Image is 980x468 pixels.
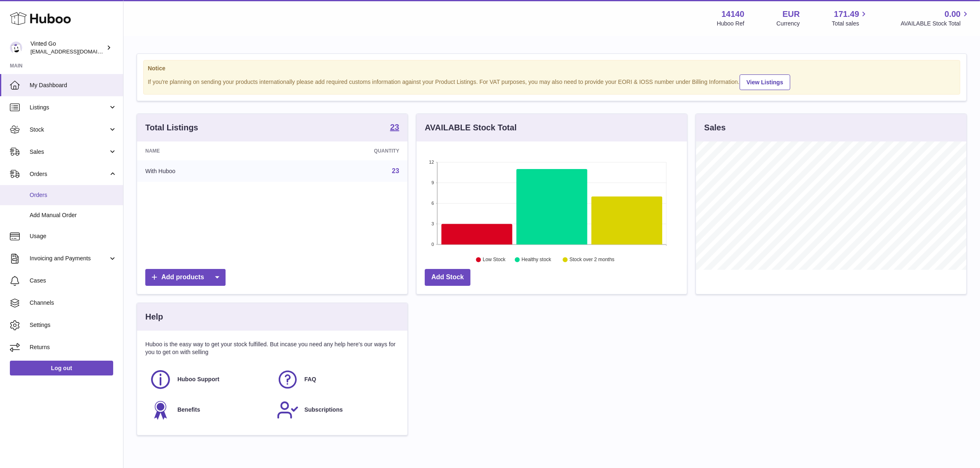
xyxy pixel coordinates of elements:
img: internalAdmin-14140@internal.huboo.com [10,42,22,54]
a: Add Stock [425,269,470,286]
h3: Total Listings [145,122,198,133]
a: FAQ [277,368,396,391]
a: Benefits [149,399,268,421]
span: Sales [30,148,108,156]
div: If you're planning on sending your products internationally please add required customs informati... [148,73,956,90]
text: 3 [431,221,434,226]
span: Usage [30,232,117,240]
a: Add products [145,269,226,286]
h3: AVAILABLE Stock Total [425,122,517,133]
span: Cases [30,277,117,285]
a: Huboo Support [149,368,268,391]
span: Subscriptions [305,406,343,414]
a: 0.00 AVAILABLE Stock Total [901,9,970,28]
span: My Dashboard [30,81,117,89]
h3: Help [145,311,163,322]
text: 12 [429,160,434,164]
div: Vinted Go [30,40,105,56]
text: 6 [431,201,434,206]
span: Returns [30,343,117,351]
span: Add Manual Order [30,211,117,219]
span: Total sales [832,20,868,28]
text: Healthy stock [521,257,552,263]
text: Low Stock [483,257,506,263]
h3: Sales [704,122,726,133]
span: 0.00 [945,9,961,20]
strong: Notice [148,65,956,72]
th: Quantity [280,141,407,160]
a: 171.49 Total sales [832,9,868,28]
p: Huboo is the easy way to get your stock fulfilled. But incase you need any help here's our ways f... [145,341,399,356]
text: Stock over 2 months [570,257,615,263]
a: 23 [392,167,399,174]
span: Huboo Support [177,375,219,383]
a: Log out [10,361,113,375]
span: Settings [30,321,117,329]
th: Name [137,141,280,160]
text: 9 [431,180,434,185]
a: 23 [390,123,399,133]
span: Channels [30,299,117,307]
span: AVAILABLE Stock Total [901,20,970,28]
td: With Huboo [137,160,280,182]
div: Currency [777,20,800,28]
span: [EMAIL_ADDRESS][DOMAIN_NAME] [30,48,121,55]
span: FAQ [305,375,317,383]
span: Orders [30,170,108,178]
strong: 14140 [722,9,745,20]
a: Subscriptions [277,399,396,421]
a: View Listings [740,74,790,90]
span: Benefits [177,406,200,414]
span: Listings [30,104,108,111]
span: 171.49 [834,9,859,20]
text: 0 [431,242,434,247]
strong: EUR [782,9,800,20]
span: Orders [30,191,117,199]
strong: 23 [390,123,399,131]
div: Huboo Ref [717,20,745,28]
span: Stock [30,126,108,134]
span: Invoicing and Payments [30,255,108,262]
